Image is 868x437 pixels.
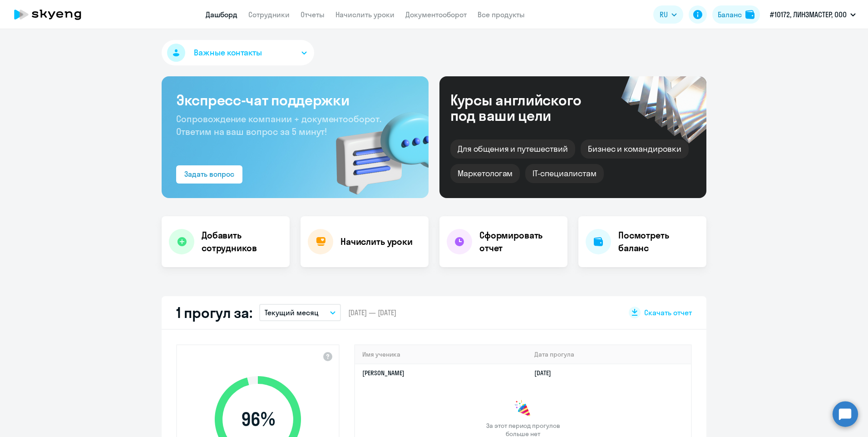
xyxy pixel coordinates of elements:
div: IT-специалистам [525,164,603,183]
button: Текущий месяц [259,304,341,321]
a: Дашборд [206,10,237,19]
a: Отчеты [301,10,325,19]
img: balance [745,10,755,19]
span: Скачать отчет [644,308,692,318]
div: Маркетологам [450,164,520,183]
div: Баланс [718,9,742,20]
th: Имя ученика [355,345,527,364]
div: Курсы английского под ваши цели [450,92,606,123]
p: #10172, ЛИНЗМАСТЕР, ООО [770,9,847,20]
h4: Посмотреть баланс [618,229,699,254]
span: 96 % [206,408,310,430]
button: Задать вопрос [176,165,242,184]
span: Сопровождение компании + документооборот. Ответим на ваш вопрос за 5 минут! [176,113,381,137]
img: bg-img [323,96,429,198]
div: Для общения и путешествий [450,139,575,159]
button: Важные контакты [162,40,314,65]
a: [PERSON_NAME] [362,369,404,377]
a: Сотрудники [248,10,290,19]
p: Текущий месяц [265,307,319,318]
h4: Добавить сотрудников [202,229,282,254]
div: Бизнес и командировки [581,139,689,159]
button: #10172, ЛИНЗМАСТЕР, ООО [765,4,860,25]
a: Начислить уроки [335,10,395,19]
h2: 1 прогул за: [176,303,252,322]
a: Документооборот [405,10,467,19]
h4: Сформировать отчет [479,229,560,254]
a: [DATE] [534,369,558,377]
div: Задать вопрос [184,169,234,179]
a: Все продукты [478,10,525,19]
button: RU [653,5,683,24]
button: Балансbalance [712,5,760,24]
span: RU [660,9,668,20]
img: congrats [514,400,532,418]
span: Важные контакты [194,47,262,59]
span: [DATE] — [DATE] [348,308,396,318]
h3: Экспресс-чат поддержки [176,91,414,109]
h4: Начислить уроки [340,235,413,248]
th: Дата прогула [527,345,691,364]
